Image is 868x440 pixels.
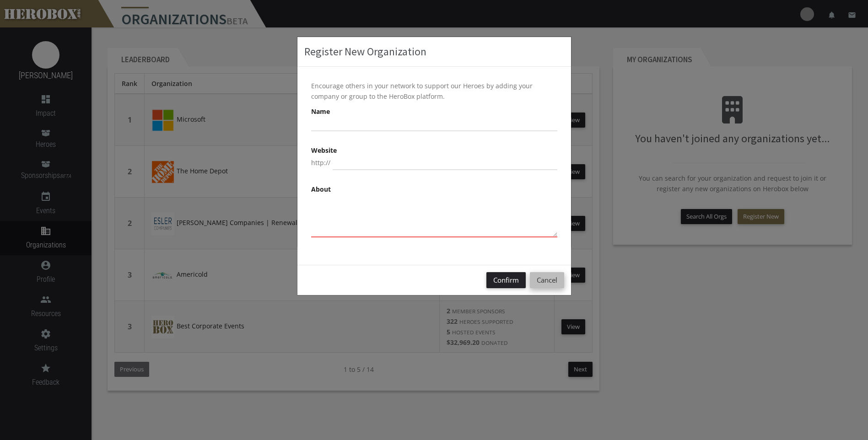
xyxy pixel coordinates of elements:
span: http:// [311,157,330,170]
h3: Register New Organization [304,44,564,59]
label: Name [311,106,330,117]
button: Cancel [530,272,564,288]
label: About [311,184,331,194]
p: Encourage others in your network to support our Heroes by adding your company or group to the Her... [311,80,557,102]
label: Website [311,145,337,156]
button: Confirm [486,272,526,288]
